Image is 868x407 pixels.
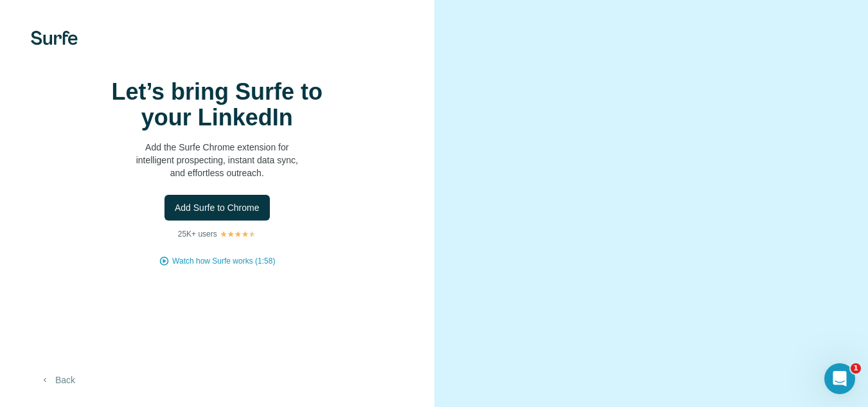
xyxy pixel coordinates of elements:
[89,141,346,179] p: Add the Surfe Chrome extension for intelligent prospecting, instant data sync, and effortless out...
[164,195,270,221] button: Add Surfe to Chrome
[220,230,256,238] img: Rating Stars
[178,228,217,240] p: 25K+ users
[851,363,861,374] span: 1
[824,363,855,394] iframe: Intercom live chat
[89,79,346,131] h1: Let’s bring Surfe to your LinkedIn
[172,255,275,267] button: Watch how Surfe works (1:58)
[31,368,84,392] button: Back
[31,31,78,45] img: Surfe's logo
[175,201,260,214] span: Add Surfe to Chrome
